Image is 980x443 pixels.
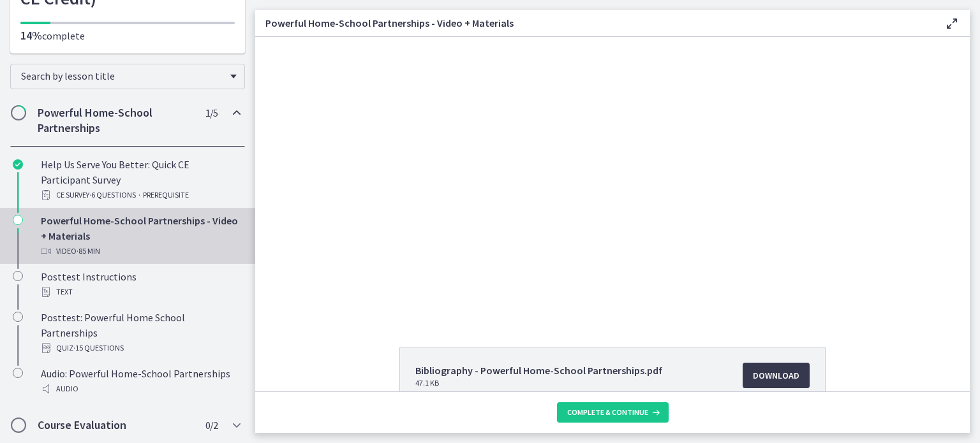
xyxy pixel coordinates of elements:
div: Posttest Instructions [41,269,240,300]
div: Help Us Serve You Better: Quick CE Participant Survey [41,157,240,203]
span: Complete & continue [567,407,648,418]
a: Download [743,363,810,388]
span: Search by lesson title [21,69,224,82]
iframe: Video Lesson [255,37,970,317]
span: 1 / 5 [205,105,218,120]
i: Completed [13,159,23,170]
div: Search by lesson title [10,64,245,89]
span: · 6 Questions [89,187,136,203]
div: Posttest: Powerful Home School Partnerships [41,310,240,356]
h2: Course Evaluation [38,418,193,433]
div: Audio: Powerful Home-School Partnerships [41,366,240,396]
span: · [138,187,140,203]
h2: Powerful Home-School Partnerships [38,105,193,136]
div: Powerful Home-School Partnerships - Video + Materials [41,213,240,259]
div: CE Survey [41,187,240,203]
h3: Powerful Home-School Partnerships - Video + Materials [265,15,924,31]
div: Audio [41,381,240,396]
span: 0 / 2 [205,418,218,433]
div: Video [41,243,240,259]
span: · 85 min [77,243,100,259]
div: Quiz [41,340,240,356]
span: Download [753,368,799,383]
span: · 15 Questions [73,340,124,356]
div: Text [41,284,240,300]
span: 14% [20,28,42,43]
span: Bibliography - Powerful Home-School Partnerships.pdf [415,363,662,378]
button: Complete & continue [557,402,669,423]
span: 47.1 KB [415,378,662,388]
p: complete [20,28,235,43]
span: PREREQUISITE [143,187,189,203]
